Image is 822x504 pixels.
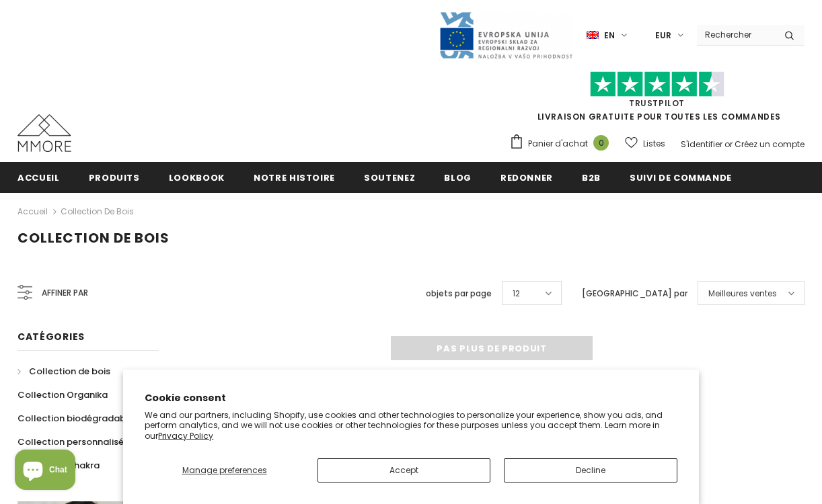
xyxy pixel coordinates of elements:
span: B2B [582,171,601,184]
span: Notre histoire [254,171,335,184]
span: LIVRAISON GRATUITE POUR TOUTES LES COMMANDES [509,77,805,122]
p: We and our partners, including Shopify, use cookies and other technologies to personalize your ex... [145,410,677,442]
a: Accueil [17,162,60,192]
a: Produits [89,162,140,192]
a: Panier d'achat 0 [509,134,615,154]
a: Javni Razpis [439,29,573,40]
label: [GEOGRAPHIC_DATA] par [582,287,687,300]
span: Collection biodégradable [17,412,134,425]
a: Privacy Policy [158,430,213,442]
span: soutenez [364,171,415,184]
a: Lookbook [169,162,225,192]
img: Javni Razpis [439,11,573,60]
span: Collection personnalisée [17,435,129,448]
span: 0 [593,135,609,151]
inbox-online-store-chat: Shopify online store chat [11,450,79,493]
span: Panier d'achat [528,137,588,151]
span: Manage preferences [182,464,267,476]
span: or [724,138,733,150]
a: Collection biodégradable [17,407,134,430]
span: Produits [89,171,140,184]
span: Blog [444,171,472,184]
span: Collection de bois [17,228,170,247]
a: TrustPilot [629,97,685,109]
a: Suivi de commande [630,162,732,192]
span: EUR [655,29,671,42]
span: en [604,29,615,42]
img: Faites confiance aux étoiles pilotes [590,71,724,97]
span: Collection Organika [17,388,108,401]
a: Accueil [17,204,48,220]
button: Accept [317,458,490,482]
a: Notre histoire [254,162,335,192]
span: Accueil [17,171,60,184]
a: S'identifier [681,138,722,150]
input: Search Site [697,25,774,44]
img: Cas MMORE [17,114,71,152]
button: Decline [504,458,677,482]
span: Meilleures ventes [708,287,777,300]
span: Listes [643,137,665,151]
a: soutenez [364,162,415,192]
a: Collection de bois [61,206,134,217]
h2: Cookie consent [145,391,677,405]
img: i-lang-1.png [587,30,599,41]
span: Catégories [17,330,85,343]
span: Affiner par [42,286,88,300]
button: Manage preferences [145,458,304,482]
a: Collection personnalisée [17,430,129,454]
a: Collection de bois [17,360,110,383]
span: 12 [513,287,520,300]
a: Créez un compte [735,138,805,150]
a: Redonner [500,162,553,192]
span: Redonner [500,171,553,184]
span: Suivi de commande [630,171,732,184]
a: Blog [444,162,472,192]
span: Collection de bois [29,365,110,378]
label: objets par page [426,287,492,300]
a: B2B [582,162,601,192]
a: Collection Organika [17,383,108,407]
a: Listes [625,132,665,155]
span: Lookbook [169,171,225,184]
